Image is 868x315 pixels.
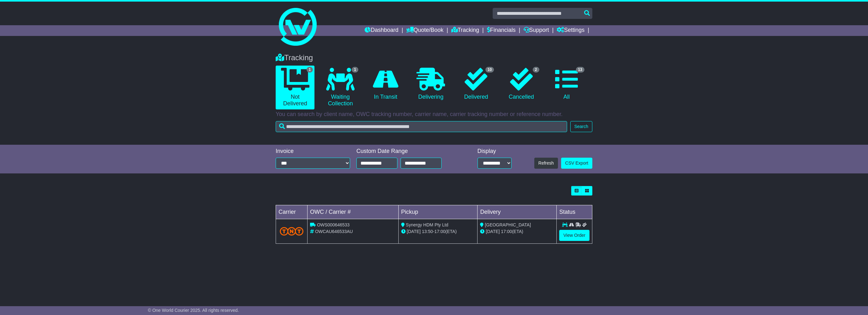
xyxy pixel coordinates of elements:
a: 1 Not Delivered [276,66,314,109]
span: Synergy HDM Pty Ltd [406,222,449,227]
span: [DATE] [486,229,500,234]
a: In Transit [366,66,405,103]
td: Pickup [398,205,478,219]
div: Display [478,148,512,155]
a: Financials [487,25,516,36]
a: Settings [557,25,584,36]
a: 2 Cancelled [502,66,541,103]
button: Refresh [534,158,558,169]
span: 10 [485,67,494,73]
span: OWCAU646533AU [315,229,353,234]
a: Delivering [411,66,450,103]
a: CSV Export [561,158,592,169]
img: TNT_Domestic.png [280,227,303,236]
div: - (ETA) [401,228,475,235]
div: Tracking [273,53,595,62]
span: [DATE] [407,229,421,234]
a: Dashboard [365,25,398,36]
a: 10 Delivered [457,66,496,103]
td: Delivery [478,205,557,219]
a: Quote/Book [406,25,443,36]
div: Custom Date Range [356,148,458,155]
a: 1 Waiting Collection [321,66,360,109]
span: OWS000646533 [317,222,350,227]
a: Tracking [451,25,479,36]
span: 13 [576,67,584,73]
div: (ETA) [480,228,554,235]
td: OWC / Carrier # [308,205,399,219]
span: © One World Courier 2025. All rights reserved. [148,308,239,313]
a: Support [524,25,549,36]
span: 17:00 [434,229,445,234]
span: 1 [352,67,358,73]
span: 2 [533,67,539,73]
td: Status [557,205,592,219]
p: You can search by client name, OWC tracking number, carrier name, carrier tracking number or refe... [276,111,592,118]
span: 13:50 [422,229,433,234]
button: Search [570,121,592,132]
td: Carrier [276,205,308,219]
a: View Order [559,230,589,241]
span: [GEOGRAPHIC_DATA] [485,222,531,227]
span: 1 [307,67,313,73]
span: 17:00 [501,229,512,234]
a: 13 All [547,66,586,103]
div: Invoice [276,148,350,155]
